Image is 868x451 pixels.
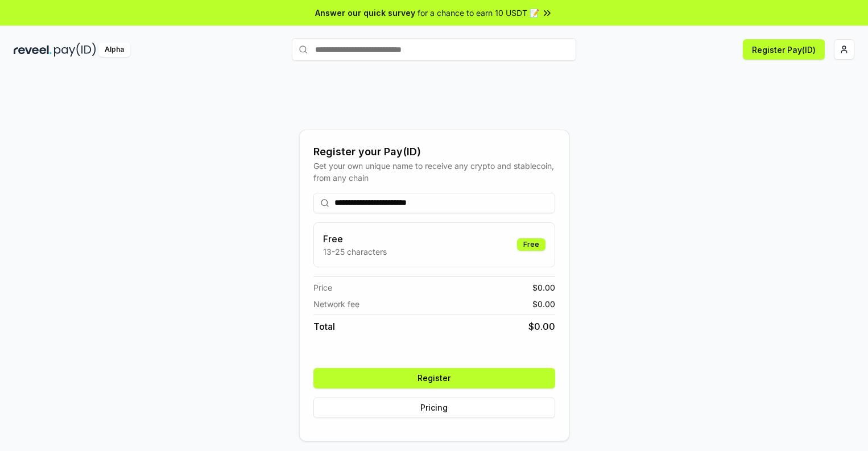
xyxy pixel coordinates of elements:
[313,160,555,184] div: Get your own unique name to receive any crypto and stablecoin, from any chain
[418,7,539,19] span: for a chance to earn 10 USDT 📝
[532,282,555,293] span: $ 0.00
[743,39,825,60] button: Register Pay(ID)
[98,43,130,57] div: Alpha
[517,238,545,251] div: Free
[532,298,555,310] span: $ 0.00
[313,282,332,293] span: Price
[313,368,555,388] button: Register
[315,7,415,19] span: Answer our quick survey
[313,144,555,160] div: Register your Pay(ID)
[313,320,335,333] span: Total
[323,232,387,246] h3: Free
[313,298,359,310] span: Network fee
[528,320,555,333] span: $ 0.00
[14,43,52,57] img: reveel_dark
[313,398,555,418] button: Pricing
[323,246,387,258] p: 13-25 characters
[54,43,96,57] img: pay_id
